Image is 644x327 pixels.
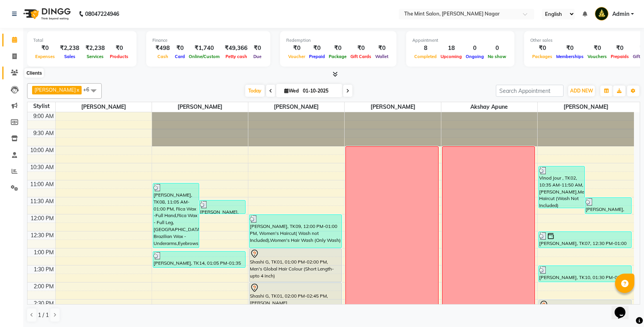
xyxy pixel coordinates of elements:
[327,44,348,53] div: ₹0
[286,54,307,59] span: Voucher
[85,54,106,59] span: Services
[539,232,631,248] div: [PERSON_NAME], TK07, 12:30 PM-01:00 PM, [PERSON_NAME]
[539,300,631,316] div: [PERSON_NAME], TK16, 02:30 PM-03:00 PM, Women's Hair Wash With Blowdry
[245,85,265,97] span: Today
[32,129,55,137] div: 9:30 AM
[200,200,245,214] div: [PERSON_NAME], TK03, 11:35 AM-12:00 PM, Eyebrows Threading,Forehead Threading
[539,266,631,282] div: [PERSON_NAME], TK10, 01:30 PM-02:00 PM, [PERSON_NAME]
[33,37,130,44] div: Total
[412,54,439,59] span: Completed
[439,54,464,59] span: Upcoming
[538,102,634,112] span: [PERSON_NAME]
[152,102,248,112] span: [PERSON_NAME]
[152,44,173,53] div: ₹498
[108,54,130,59] span: Products
[32,248,55,257] div: 1:00 PM
[412,37,508,44] div: Appointment
[307,44,327,53] div: ₹0
[585,198,631,214] div: [PERSON_NAME], TK04, 11:30 AM-12:00 PM, [PERSON_NAME]
[29,214,55,223] div: 12:00 PM
[301,85,339,97] input: 2025-10-01
[32,282,55,291] div: 2:00 PM
[530,44,554,53] div: ₹0
[153,183,199,248] div: [PERSON_NAME], TK08, 11:05 AM-01:00 PM, Rica Wax -Full Hand,Rica Wax - Full Leg,[GEOGRAPHIC_DATA]...
[33,44,57,53] div: ₹0
[496,85,564,97] input: Search Appointment
[173,54,187,59] span: Card
[373,54,390,59] span: Wallet
[568,86,595,96] button: ADD NEW
[62,54,77,59] span: Sales
[348,44,373,53] div: ₹0
[307,54,327,59] span: Prepaid
[609,44,631,53] div: ₹0
[29,197,55,205] div: 11:30 AM
[249,249,342,282] div: Shashi G, TK01, 01:00 PM-02:00 PM, Men's Global Hair Colour (Short Length- upto 4 inch)
[187,54,222,59] span: Online/Custom
[570,88,593,94] span: ADD NEW
[249,283,342,307] div: Shashi G, TK01, 02:00 PM-02:45 PM, [PERSON_NAME]
[85,3,119,25] b: 08047224946
[187,44,222,53] div: ₹1,740
[530,54,554,59] span: Packages
[373,44,390,53] div: ₹0
[327,54,348,59] span: Package
[539,166,584,208] div: Vinod Jour , TK02, 10:35 AM-11:50 AM, [PERSON_NAME],Men's Haircut (Wash Not Included)
[612,10,629,18] span: Admin
[32,112,55,120] div: 9:00 AM
[29,180,55,188] div: 11:00 AM
[251,44,264,53] div: ₹0
[152,37,264,44] div: Finance
[76,87,79,93] a: x
[248,102,344,112] span: [PERSON_NAME]
[439,44,464,53] div: 18
[32,300,55,308] div: 2:30 PM
[57,44,82,53] div: ₹2,238
[29,163,55,171] div: 10:30 AM
[224,54,249,59] span: Petty cash
[32,265,55,274] div: 1:30 PM
[38,311,49,319] span: 1 / 1
[34,87,76,93] span: [PERSON_NAME]
[173,44,187,53] div: ₹0
[153,252,245,267] div: [PERSON_NAME], TK14, 01:05 PM-01:35 PM, Eyebrows Threading,Upperlips & Lowerlips Threading,Chin T...
[82,44,108,53] div: ₹2,238
[486,44,508,53] div: 0
[29,146,55,154] div: 10:00 AM
[412,44,439,53] div: 8
[286,44,307,53] div: ₹0
[345,102,441,112] span: [PERSON_NAME]
[33,54,57,59] span: Expenses
[155,54,170,59] span: Cash
[56,102,152,112] span: [PERSON_NAME]
[20,3,73,25] img: logo
[286,37,390,44] div: Redemption
[464,54,486,59] span: Ongoing
[24,68,44,78] div: Clients
[464,44,486,53] div: 0
[282,88,301,94] span: Wed
[595,7,608,21] img: Admin
[554,44,586,53] div: ₹0
[249,215,342,248] div: [PERSON_NAME], TK09, 12:00 PM-01:00 PM, Women's Haircut( Wash not Included),Women's Hair Wash (On...
[108,44,130,53] div: ₹0
[612,296,636,319] iframe: chat widget
[554,54,586,59] span: Memberships
[29,231,55,240] div: 12:30 PM
[586,44,609,53] div: ₹0
[441,102,537,112] span: Akshay Apune
[27,102,55,110] div: Stylist
[83,86,95,92] span: +6
[348,54,373,59] span: Gift Cards
[586,54,609,59] span: Vouchers
[251,54,263,59] span: Due
[486,54,508,59] span: No show
[222,44,251,53] div: ₹49,366
[609,54,631,59] span: Prepaids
